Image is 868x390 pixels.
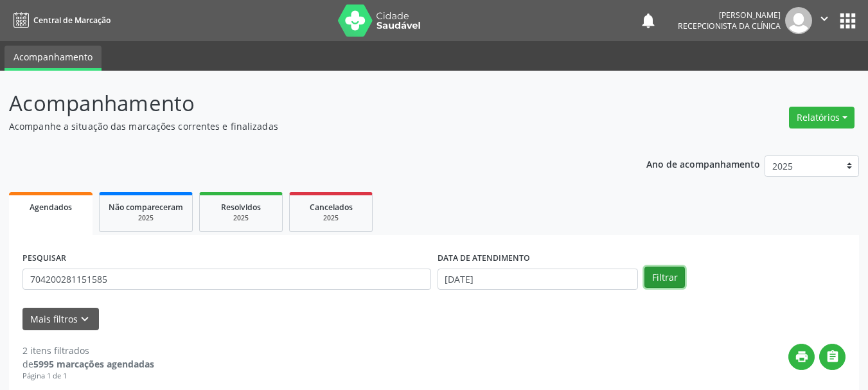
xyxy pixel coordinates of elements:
[678,10,781,21] div: [PERSON_NAME]
[438,249,530,269] label: DATA DE ATENDIMENTO
[22,344,154,357] div: 2 itens filtrados
[644,267,685,288] button: Filtrar
[33,358,154,370] strong: 5995 marcações agendadas
[22,308,99,330] button: Mais filtroskeyboard_arrow_down
[819,344,846,370] button: 
[30,202,72,213] span: Agendados
[785,7,812,34] img: img
[639,12,657,30] button: notifications
[795,350,809,364] i: print
[310,202,353,213] span: Cancelados
[788,344,815,370] button: print
[22,357,154,371] div: de
[678,21,781,31] span: Recepcionista da clínica
[33,15,111,26] span: Central de Marcação
[789,107,855,129] button: Relatórios
[837,10,859,32] button: apps
[22,249,66,269] label: PESQUISAR
[299,213,363,223] div: 2025
[438,269,639,290] input: Selecione um intervalo
[221,202,261,213] span: Resolvidos
[109,213,183,223] div: 2025
[22,269,431,290] input: Nome, CNS
[22,371,154,382] div: Página 1 de 1
[812,7,837,34] button: 
[826,350,840,364] i: 
[209,213,273,223] div: 2025
[9,10,111,31] a: Central de Marcação
[9,120,604,133] p: Acompanhe a situação das marcações correntes e finalizadas
[817,12,831,26] i: 
[646,155,760,172] p: Ano de acompanhamento
[9,87,604,120] p: Acompanhamento
[109,202,183,213] span: Não compareceram
[78,312,92,326] i: keyboard_arrow_down
[4,46,102,71] a: Acompanhamento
